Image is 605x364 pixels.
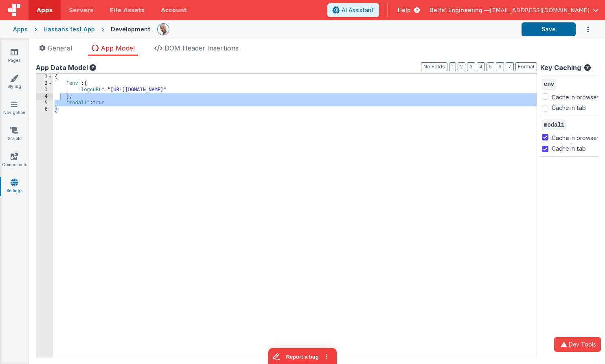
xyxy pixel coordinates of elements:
[101,44,135,52] span: App Model
[158,24,169,35] img: 11ac31fe5dc3d0eff3fbbbf7b26fa6e1
[110,6,145,14] span: File Assets
[44,25,95,33] div: Hassans test App
[327,3,379,17] button: AI Assistant
[542,79,556,90] span: env
[542,120,566,130] span: modal1
[554,337,601,352] button: Dev Tools
[69,6,93,14] span: Servers
[467,62,475,71] button: 3
[506,62,514,71] button: 7
[430,6,598,14] button: Delfs' Engineering — [EMAIL_ADDRESS][DOMAIN_NAME]
[421,62,447,71] button: No Folds
[430,6,490,14] span: Delfs' Engineering —
[13,25,28,33] div: Apps
[398,6,411,14] span: Help
[36,87,53,93] div: 3
[515,62,537,71] button: Format
[552,144,586,153] label: Cache in tab
[342,6,374,14] span: AI Assistant
[540,64,581,72] h4: Key Caching
[36,74,53,80] div: 1
[576,21,592,38] button: Options
[164,44,239,52] span: DOM Header Insertions
[37,6,53,14] span: Apps
[36,80,53,87] div: 2
[487,62,494,71] button: 5
[552,103,586,112] label: Cache in tab
[458,62,465,71] button: 2
[36,93,53,100] div: 4
[522,22,576,36] button: Save
[552,92,598,101] label: Cache in browser
[36,106,53,113] div: 6
[490,6,590,14] span: [EMAIL_ADDRESS][DOMAIN_NAME]
[111,25,151,33] div: Development
[496,62,504,71] button: 6
[48,44,72,52] span: General
[36,100,53,106] div: 5
[477,62,485,71] button: 4
[36,63,537,72] div: App Data Model
[449,62,456,71] button: 1
[552,132,598,142] label: Cache in browser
